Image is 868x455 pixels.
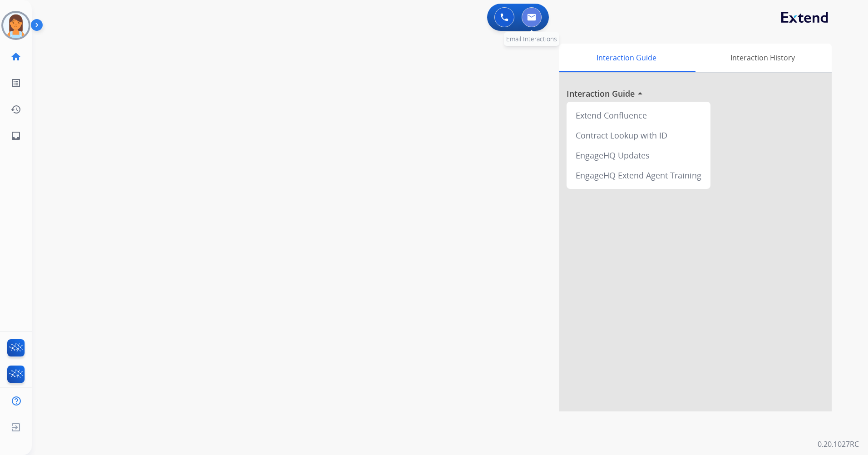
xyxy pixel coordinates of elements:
[10,78,21,89] mat-icon: list_alt
[3,13,29,38] img: avatar
[10,104,21,115] mat-icon: history
[10,51,21,62] mat-icon: home
[570,125,707,145] div: Contract Lookup with ID
[570,165,707,185] div: EngageHQ Extend Agent Training
[570,145,707,165] div: EngageHQ Updates
[559,44,693,72] div: Interaction Guide
[693,44,832,72] div: Interaction History
[818,439,859,450] p: 0.20.1027RC
[570,105,707,125] div: Extend Confluence
[10,130,21,141] mat-icon: inbox
[506,35,557,43] span: Email Interactions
